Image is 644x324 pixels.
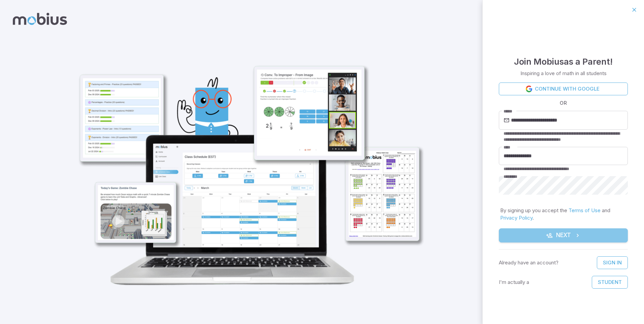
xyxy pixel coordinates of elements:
a: Terms of Use [569,207,601,214]
h4: Join Mobius as a Parent ! [514,55,613,68]
a: Sign In [597,256,628,269]
a: Continue with Google [499,83,628,95]
a: Privacy Policy [500,215,533,221]
button: Next [499,228,628,242]
p: I'm actually a [499,279,529,286]
span: OR [558,99,569,107]
p: By signing up you accept the and . [500,207,626,222]
button: Student [592,276,628,289]
p: Already have an account? [499,259,558,266]
p: Inspiring a love of math in all students [520,70,607,77]
img: parent_1-illustration [61,25,431,297]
